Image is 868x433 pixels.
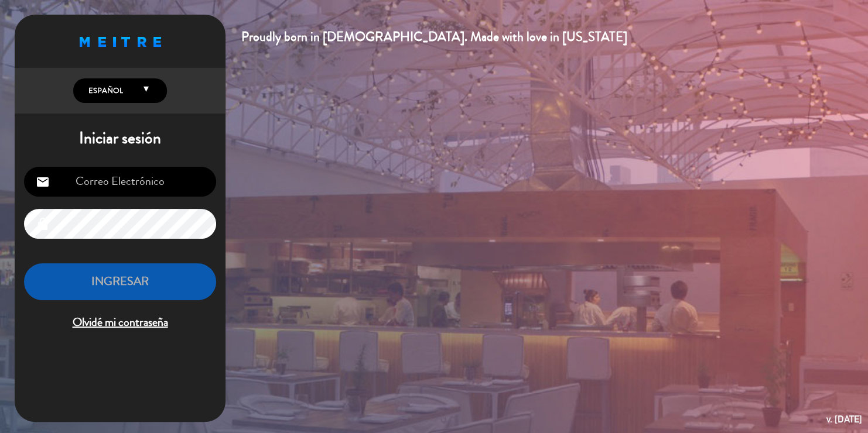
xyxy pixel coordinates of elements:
i: email [36,175,50,189]
div: v. [DATE] [826,411,862,427]
input: Correo Electrónico [24,167,216,197]
span: Olvidé mi contraseña [24,313,216,332]
h1: Iniciar sesión [15,129,225,149]
i: lock [36,217,50,231]
span: Español [86,85,123,97]
button: INGRESAR [24,263,216,300]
